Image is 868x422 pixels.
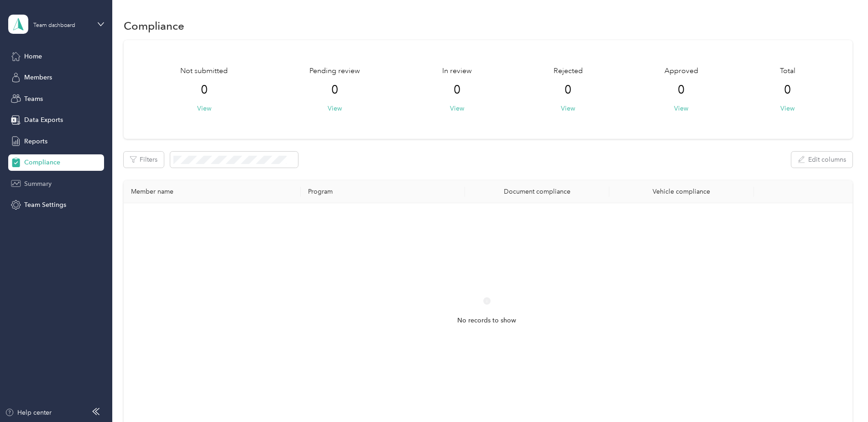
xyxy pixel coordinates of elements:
span: No records to show [457,316,516,326]
button: Edit columns [791,152,852,168]
span: Members [24,73,52,82]
span: Summary [24,179,52,189]
h1: Compliance [124,21,184,31]
div: Vehicle compliance [617,188,746,195]
button: View [328,104,342,113]
span: Rejected [554,66,583,77]
button: View [450,104,464,113]
button: View [197,104,211,113]
div: Document compliance [472,188,602,195]
span: Home [24,52,42,61]
span: Compliance [24,158,60,167]
span: Total [780,66,795,77]
span: Not submitted [180,66,228,77]
span: Approved [664,66,698,77]
span: 0 [201,83,208,97]
span: 0 [565,83,571,97]
button: View [674,104,688,113]
span: 0 [784,83,791,97]
th: Member name [124,180,301,203]
span: Team Settings [24,200,66,210]
div: Team dashboard [33,23,75,28]
span: Data Exports [24,115,63,125]
button: View [561,104,575,113]
span: Teams [24,94,43,104]
span: Pending review [309,66,360,77]
th: Program [301,180,465,203]
button: View [780,104,795,113]
span: 0 [331,83,338,97]
button: Help center [5,408,52,417]
span: 0 [678,83,685,97]
iframe: Everlance-gr Chat Button Frame [817,371,868,422]
span: 0 [454,83,460,97]
span: In review [442,66,472,77]
span: Reports [24,137,47,146]
button: Filters [124,152,164,168]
